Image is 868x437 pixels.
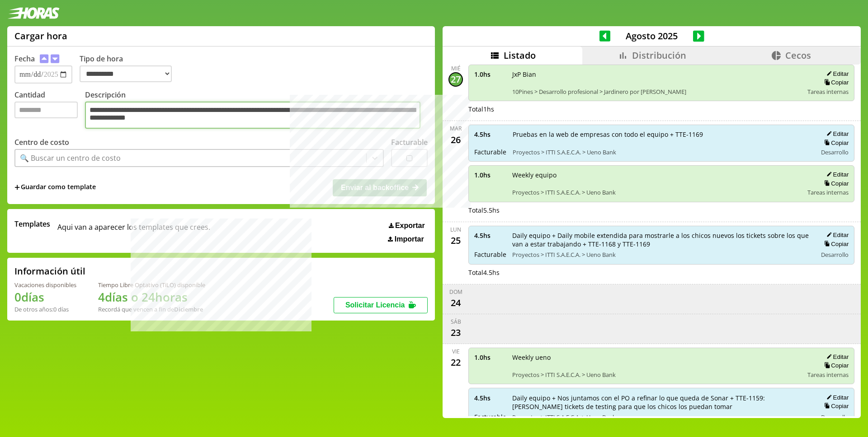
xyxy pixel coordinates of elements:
h1: 0 días [14,289,76,305]
button: Copiar [821,240,849,248]
span: Proyectos > ITTI S.A.E.C.A. > Ueno Bank [512,371,801,379]
span: Proyectos > ITTI S.A.E.C.A. > Ueno Bank [512,188,801,196]
label: Descripción [85,90,428,131]
button: Editar [824,70,849,78]
span: JxP Bian [512,70,801,79]
span: Proyectos > ITTI S.A.E.C.A. > Ueno Bank [513,148,811,156]
span: Desarrollo [821,413,849,421]
span: Desarrollo [821,148,849,156]
button: Copiar [821,362,849,369]
span: 4.5 hs [474,394,506,402]
span: +Guardar como template [14,182,96,192]
span: Aqui van a aparecer los templates que crees. [57,219,210,243]
span: Proyectos > ITTI S.A.E.C.A. > Ueno Bank [512,413,811,421]
span: 1.0 hs [474,70,506,79]
label: Tipo de hora [80,54,179,84]
div: lun [450,226,461,233]
span: Distribución [632,49,686,61]
div: 24 [448,296,463,310]
div: scrollable content [443,65,861,417]
span: Facturable [474,413,506,421]
span: Daily equipo + Daily mobile extendida para mostrarle a los chicos nuevos los tickets sobre los qu... [512,231,811,248]
div: Vacaciones disponibles [14,281,76,289]
div: 27 [448,72,463,87]
button: Editar [824,394,849,401]
span: 10Pines > Desarrollo profesional > Jardinero por [PERSON_NAME] [512,88,801,96]
span: Agosto 2025 [610,30,693,42]
div: mar [450,125,462,132]
span: Exportar [395,222,425,230]
label: Fecha [14,54,35,64]
span: Cecos [785,49,811,61]
div: mié [451,65,461,72]
label: Facturable [391,137,428,147]
div: Recordá que vencen a fin de [98,305,205,313]
span: Weekly ueno [512,353,801,362]
label: Centro de costo [14,137,69,147]
span: Solicitar Licencia [345,301,405,309]
span: + [14,182,20,192]
span: Templates [14,219,50,229]
span: Daily equipo + Nos juntamos con el PO a refinar lo que queda de Sonar + TTE-1159: [PERSON_NAME] t... [512,394,811,411]
button: Solicitar Licencia [334,297,428,313]
select: Tipo de hora [80,65,172,82]
div: 22 [448,355,463,370]
div: 26 [448,132,463,147]
div: 23 [448,325,463,340]
div: Total 1 hs [468,105,854,113]
div: Total 5.5 hs [468,206,854,214]
h1: 4 días o 24 horas [98,289,205,305]
span: Tareas internas [807,188,849,196]
span: Listado [504,49,536,61]
h2: Información útil [14,265,85,277]
button: Copiar [821,402,849,410]
button: Copiar [821,180,849,187]
div: dom [449,288,462,296]
span: Tareas internas [807,371,849,379]
button: Editar [824,353,849,361]
div: 25 [448,233,463,248]
button: Editar [824,171,849,178]
label: Cantidad [14,90,85,131]
h1: Cargar hora [14,30,67,42]
span: Facturable [474,250,506,259]
span: Proyectos > ITTI S.A.E.C.A. > Ueno Bank [512,251,811,259]
div: sáb [451,318,461,325]
span: Importar [395,235,424,243]
button: Copiar [821,79,849,86]
span: 4.5 hs [474,130,506,139]
span: Tareas internas [807,88,849,96]
div: vie [452,348,460,355]
img: logotipo [7,7,60,19]
button: Editar [824,231,849,239]
div: De otros años: 0 días [14,305,76,313]
div: 🔍 Buscar un centro de costo [20,153,121,163]
span: 4.5 hs [474,231,506,240]
span: Desarrollo [821,251,849,259]
span: 1.0 hs [474,171,506,179]
button: Copiar [821,139,849,147]
span: 1.0 hs [474,353,506,362]
input: Cantidad [14,102,78,118]
div: Tiempo Libre Optativo (TiLO) disponible [98,281,205,289]
div: Total 4.5 hs [468,268,854,277]
span: Weekly equipo [512,171,801,179]
button: Editar [824,130,849,138]
span: Pruebas en la web de empresas con todo el equipo + TTE-1169 [513,130,811,139]
button: Exportar [386,221,428,230]
b: Diciembre [174,305,203,313]
textarea: Descripción [85,102,420,129]
span: Facturable [474,148,506,156]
